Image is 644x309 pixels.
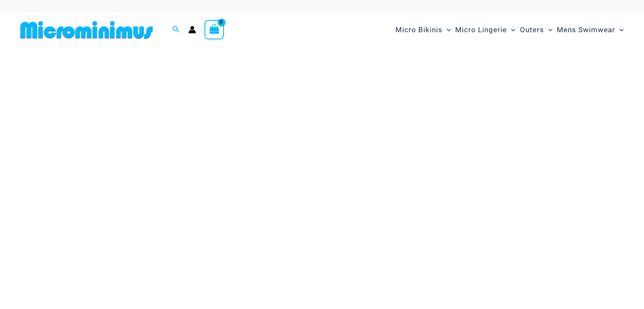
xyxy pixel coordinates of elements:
[615,19,624,41] span: Menu Toggle
[188,26,196,33] a: Account icon link
[395,19,442,41] span: Micro Bikinis
[544,19,553,41] span: Menu Toggle
[555,17,626,43] a: Mens SwimwearMenu ToggleMenu Toggle
[557,19,615,41] span: Mens Swimwear
[507,19,515,41] span: Menu Toggle
[17,20,156,39] img: MM SHOP LOGO FLAT
[393,17,453,43] a: Micro BikinisMenu ToggleMenu Toggle
[392,16,627,44] nav: Site Navigation
[453,17,517,43] a: Micro LingerieMenu ToggleMenu Toggle
[520,19,544,41] span: Outers
[442,19,451,41] span: Menu Toggle
[172,25,180,35] a: Search icon link
[518,17,555,43] a: OutersMenu ToggleMenu Toggle
[455,19,507,41] span: Micro Lingerie
[205,20,224,39] a: View Shopping Cart, empty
